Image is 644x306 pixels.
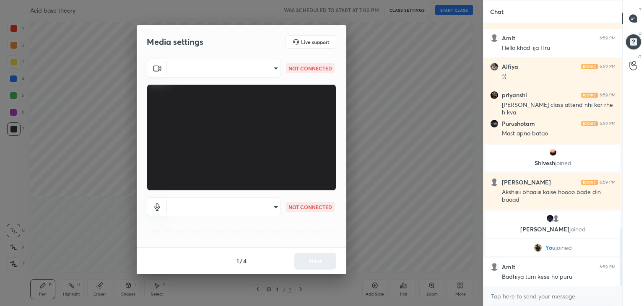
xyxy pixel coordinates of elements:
[502,273,615,281] div: Badhiya tum kese ho puru
[502,91,527,99] h6: priyanshi
[502,34,515,42] h6: Amit
[600,64,615,69] div: 6:59 PM
[490,62,499,71] img: ee2db06e44ed4d868700b9b22767348a.jpg
[534,244,542,252] img: 972cef165c4e428681d13a87c9ec34ae.jpg
[288,65,332,72] p: NOT CONNECTED
[638,54,641,60] p: G
[555,159,571,167] span: joined
[556,244,572,251] span: joined
[243,257,247,265] h4: 4
[491,226,615,233] p: [PERSON_NAME]
[546,214,554,223] img: 34859b3c06384f42a9f0498ed420d668.jpg
[490,119,499,128] img: 61a7abd34e854017aefc470322587aa1.jpg
[639,7,641,13] p: T
[581,64,598,69] img: iconic-light.a09c19a4.png
[502,44,615,52] div: Hello khad-ija Hru
[167,59,281,78] div: ​
[490,34,499,42] img: default.png
[490,91,499,99] img: 7006d4c7669e48eb9e942bfc7f5ac3dc.jpg
[491,160,615,166] p: Shivesh
[288,203,332,211] p: NOT CONNECTED
[569,225,586,233] span: joined
[639,30,641,36] p: D
[600,180,615,185] div: 6:59 PM
[600,121,615,126] div: 6:59 PM
[490,263,499,271] img: default.png
[483,0,510,23] p: Chat
[502,101,615,117] div: [PERSON_NAME] class attend nhi kar rhe h kya
[502,263,515,271] h6: Amit
[502,130,615,138] div: Mast apna batao
[545,244,556,251] span: You
[483,23,622,286] div: grid
[301,39,329,44] h5: Live support
[581,121,598,126] img: iconic-light.a09c19a4.png
[167,197,281,216] div: ​
[502,179,551,186] h6: [PERSON_NAME]
[490,178,499,187] img: default.png
[502,120,535,127] h6: Purushotam
[600,265,615,270] div: 6:59 PM
[502,73,615,81] div: :))
[581,180,598,185] img: iconic-light.a09c19a4.png
[600,93,615,98] div: 6:59 PM
[552,214,560,223] img: default.png
[240,257,242,265] h4: /
[502,188,615,204] div: Akshiiiii bhaaiiii kaise hoooo bade din baaad
[581,93,598,98] img: iconic-light.a09c19a4.png
[502,63,518,70] h6: Alfiya
[549,148,557,156] img: 6ff71727aa1d4cdc8ffd0ce4b6aa684d.jpg
[600,36,615,41] div: 6:59 PM
[236,257,239,265] h4: 1
[147,36,203,47] h2: Media settings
